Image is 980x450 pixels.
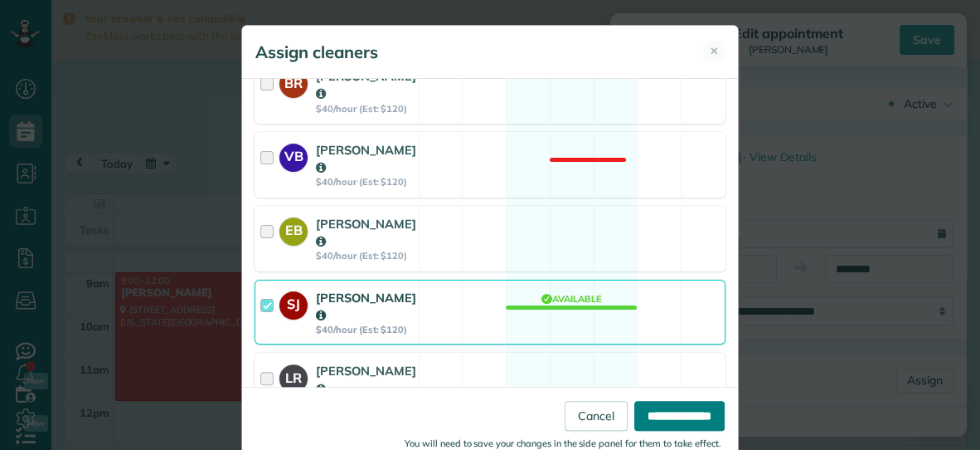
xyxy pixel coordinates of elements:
strong: [PERSON_NAME] [316,290,416,323]
strong: BR [279,70,308,93]
strong: [PERSON_NAME] [316,363,416,396]
strong: $40/hour (Est: $120) [316,103,416,115]
strong: [PERSON_NAME] [316,68,416,101]
h5: Assign cleaners [255,41,378,64]
strong: $40/hour (Est: $120) [316,250,416,262]
span: ✕ [710,43,719,59]
strong: $40/hour (Est: $120) [316,176,416,188]
strong: VB [279,144,308,167]
strong: $40/hour (Est: $120) [316,324,416,335]
strong: [PERSON_NAME] [316,142,416,175]
strong: LR [279,364,308,388]
a: Cancel [565,401,628,431]
strong: EB [279,218,308,241]
small: You will need to save your changes in the side panel for them to take effect. [405,438,721,449]
strong: [PERSON_NAME] [316,216,416,249]
strong: SJ [279,291,308,315]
